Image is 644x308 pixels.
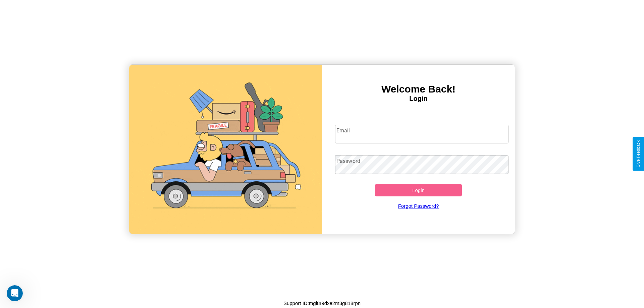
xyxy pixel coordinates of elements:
[322,83,515,95] h3: Welcome Back!
[375,184,462,196] button: Login
[322,95,515,103] h4: Login
[7,285,23,301] iframe: Intercom live chat
[283,299,361,308] p: Support ID: mgi8r9dxe2m3g818rpn
[332,196,505,215] a: Forgot Password?
[636,140,641,168] div: Give Feedback
[129,65,322,234] img: gif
